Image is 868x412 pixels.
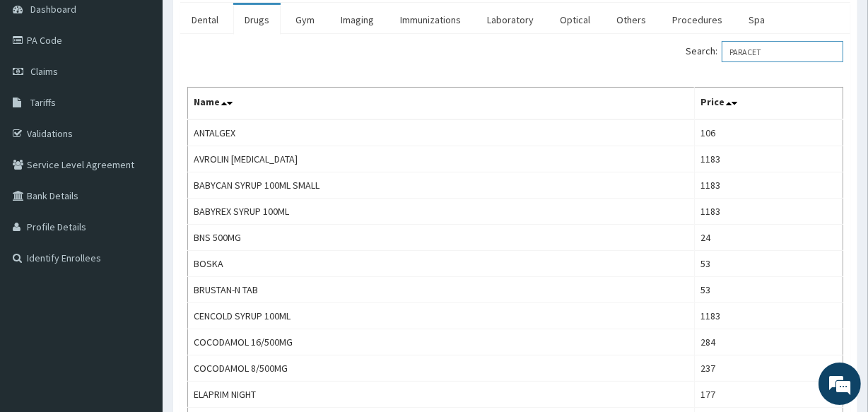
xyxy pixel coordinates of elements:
td: COCODAMOL 16/500MG [188,329,695,355]
a: Imaging [329,5,385,35]
td: ELAPRIM NIGHT [188,382,695,408]
td: BOSKA [188,251,695,277]
td: BABYCAN SYRUP 100ML SMALL [188,172,695,199]
a: Optical [549,5,602,35]
span: We're online! [82,119,195,261]
td: 284 [694,329,843,355]
a: Gym [284,5,326,35]
td: 53 [694,251,843,277]
a: Laboratory [476,5,545,35]
td: 24 [694,225,843,251]
span: Tariffs [30,96,56,109]
td: 1183 [694,303,843,329]
a: Drugs [233,5,281,35]
td: COCODAMOL 8/500MG [188,355,695,382]
td: 53 [694,277,843,303]
td: 106 [694,119,843,146]
td: 1183 [694,199,843,225]
td: BABYREX SYRUP 100ML [188,199,695,225]
img: d_794563401_company_1708531726252_794563401 [26,71,57,106]
a: Others [605,5,657,35]
a: Spa [737,5,776,35]
td: ANTALGEX [188,119,695,146]
td: 1183 [694,172,843,199]
label: Search: [686,41,843,62]
input: Search: [722,41,843,62]
td: 237 [694,355,843,382]
td: AVROLIN [MEDICAL_DATA] [188,146,695,172]
textarea: Type your message and hit 'Enter' [7,268,269,317]
span: Claims [30,65,58,78]
a: Immunizations [389,5,472,35]
td: CENCOLD SYRUP 100ML [188,303,695,329]
td: 1183 [694,146,843,172]
th: Price [694,88,843,120]
td: BNS 500MG [188,225,695,251]
div: Chat with us now [74,79,237,98]
span: Dashboard [30,3,76,16]
div: Minimize live chat window [232,7,266,41]
th: Name [188,88,695,120]
a: Procedures [661,5,734,35]
a: Dental [180,5,230,35]
td: 177 [694,382,843,408]
td: BRUSTAN-N TAB [188,277,695,303]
